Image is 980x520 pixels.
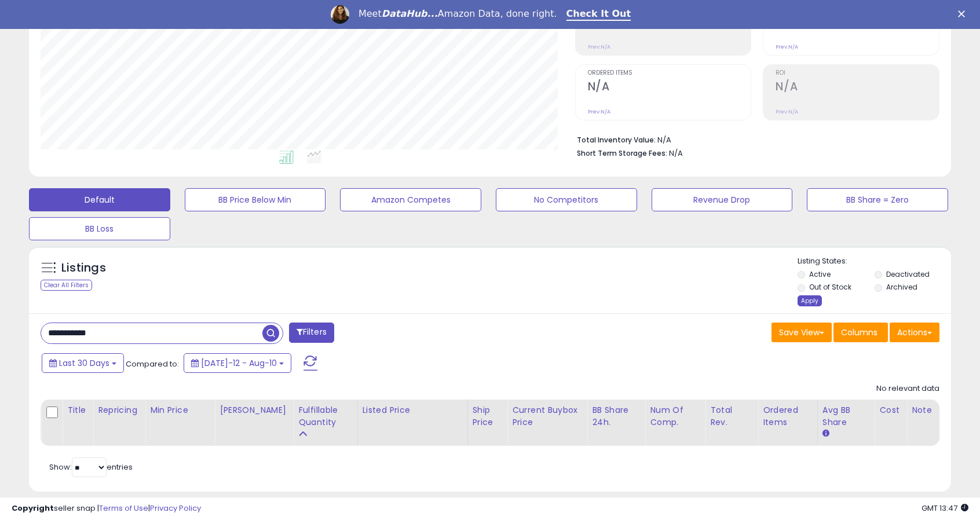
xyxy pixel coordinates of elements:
[841,327,877,338] span: Columns
[29,188,170,211] button: Default
[298,404,352,429] div: Fulfillable Quantity
[890,323,939,342] button: Actions
[150,503,201,514] a: Privacy Policy
[473,404,503,429] div: Ship Price
[669,148,683,159] span: N/A
[577,132,931,146] li: N/A
[59,357,109,369] span: Last 30 Days
[776,43,798,50] small: Prev: N/A
[776,108,798,115] small: Prev: N/A
[798,256,950,267] p: Listing States:
[588,70,751,76] span: Ordered Items
[652,188,793,211] button: Revenue Drop
[822,404,870,429] div: Avg BB Share
[798,295,822,306] div: Apply
[220,404,288,416] div: [PERSON_NAME]
[592,404,640,429] div: BB Share 24h.
[185,188,326,211] button: BB Price Below Min
[331,5,349,24] img: Profile image for Georgie
[98,404,140,416] div: Repricing
[99,503,148,514] a: Terms of Use
[577,135,656,145] b: Total Inventory Value:
[809,269,831,279] label: Active
[566,8,631,21] a: Check It Out
[382,8,438,19] i: DataHub...
[588,43,610,50] small: Prev: N/A
[771,323,832,342] button: Save View
[29,217,170,240] button: BB Loss
[886,282,917,292] label: Archived
[886,269,930,279] label: Deactivated
[41,280,92,291] div: Clear All Filters
[833,323,888,342] button: Columns
[822,429,829,439] small: Avg BB Share.
[577,148,667,158] b: Short Term Storage Fees:
[61,260,106,276] h5: Listings
[763,404,813,429] div: Ordered Items
[12,503,54,514] strong: Copyright
[150,404,210,416] div: Min Price
[363,404,463,416] div: Listed Price
[879,404,902,416] div: Cost
[496,188,637,211] button: No Competitors
[67,404,88,416] div: Title
[289,323,334,343] button: Filters
[710,404,753,429] div: Total Rev.
[650,404,700,429] div: Num of Comp.
[201,357,277,369] span: [DATE]-12 - Aug-10
[876,383,939,394] div: No relevant data
[776,70,939,76] span: ROI
[588,80,751,96] h2: N/A
[588,108,610,115] small: Prev: N/A
[809,282,851,292] label: Out of Stock
[49,462,133,473] span: Show: entries
[807,188,948,211] button: BB Share = Zero
[776,80,939,96] h2: N/A
[958,10,970,17] div: Close
[340,188,481,211] button: Amazon Competes
[126,358,179,369] span: Compared to:
[184,353,291,373] button: [DATE]-12 - Aug-10
[359,8,557,20] div: Meet Amazon Data, done right.
[922,503,968,514] span: 2025-09-10 13:47 GMT
[42,353,124,373] button: Last 30 Days
[912,404,934,416] div: Note
[12,503,201,514] div: seller snap | |
[512,404,582,429] div: Current Buybox Price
